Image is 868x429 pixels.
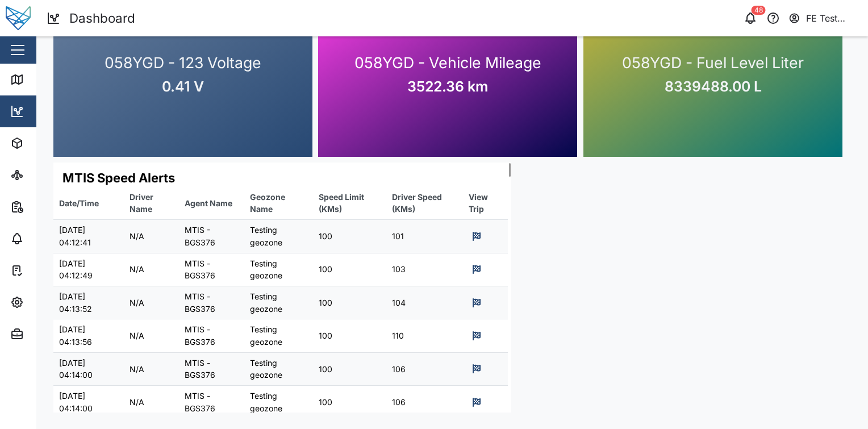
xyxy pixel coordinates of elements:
th: Speed Limit (KMs) [313,187,386,220]
span: 058YGD - Fuel Level Liter [622,51,804,74]
td: 101 [386,220,464,253]
td: MTIS - BGS376 [179,319,244,352]
td: [DATE] 04:13:52 [53,286,124,319]
span: 0.41 V [162,76,204,98]
td: 106 [386,352,464,385]
td: [DATE] 04:13:56 [53,319,124,352]
span: 3522.36 km [407,76,488,98]
td: MTIS - BGS376 [179,253,244,286]
td: N/A [124,386,179,419]
h3: MTIS Speed Alerts [62,169,511,187]
div: FE Test Admin [806,11,858,26]
td: MTIS - BGS376 [179,352,244,385]
td: MTIS - BGS376 [179,286,244,319]
th: View Trip [463,187,508,220]
div: Assets [30,137,65,149]
div: Settings [30,296,70,309]
td: MTIS - BGS376 [179,386,244,419]
span: 058YGD - Vehicle Mileage [354,51,541,74]
span: 8339488.00 L [665,76,762,98]
th: Date/Time [53,187,124,220]
td: Testing geozone [244,253,312,286]
td: 100 [313,386,386,419]
th: Agent Name [179,187,244,220]
div: Alarms [30,232,65,245]
th: Driver Name [124,187,179,220]
td: MTIS - BGS376 [179,220,244,253]
img: Main Logo [6,6,31,31]
td: 100 [313,253,386,286]
td: 103 [386,253,464,286]
div: 48 [752,6,766,15]
td: N/A [124,220,179,253]
td: Testing geozone [244,220,312,253]
span: 058YGD - 123 Voltage [105,51,261,74]
td: 100 [313,220,386,253]
td: 100 [313,352,386,385]
td: [DATE] 04:12:49 [53,253,124,286]
div: Tasks [30,264,61,277]
div: Reports [30,201,68,213]
div: Dashboard [30,105,81,118]
button: FE Test Admin [788,10,859,26]
td: 110 [386,319,464,352]
td: N/A [124,253,179,286]
div: Dashboard [69,9,135,28]
th: Driver Speed (KMs) [386,187,464,220]
td: 106 [386,386,464,419]
div: Admin [30,328,63,340]
td: Testing geozone [244,319,312,352]
td: 100 [313,286,386,319]
td: [DATE] 04:14:00 [53,352,124,385]
td: 104 [386,286,464,319]
div: Map [30,73,55,86]
td: Testing geozone [244,286,312,319]
th: Geozone Name [244,187,312,220]
td: N/A [124,286,179,319]
td: N/A [124,352,179,385]
td: Testing geozone [244,386,312,419]
div: Sites [30,169,57,181]
td: N/A [124,319,179,352]
td: [DATE] 04:14:00 [53,386,124,419]
td: Testing geozone [244,352,312,385]
td: [DATE] 04:12:41 [53,220,124,253]
td: 100 [313,319,386,352]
